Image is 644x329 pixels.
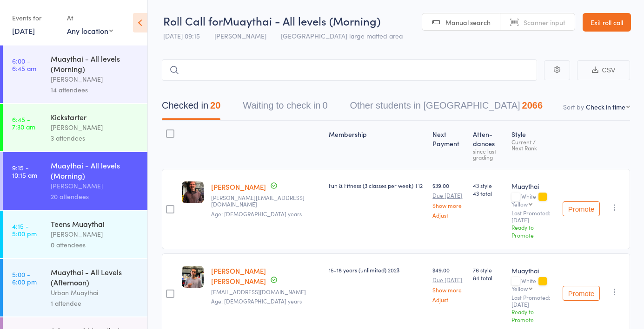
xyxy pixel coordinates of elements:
[432,266,465,303] div: $49.00
[511,294,555,308] small: Last Promoted: [DATE]
[51,298,139,309] div: 1 attendee
[511,139,555,151] div: Current / Next Rank
[51,160,139,181] div: Muaythai - All levels (Morning)
[473,189,504,197] span: 43 total
[162,59,537,81] input: Search by name
[432,192,465,199] small: Due [DATE]
[473,274,504,282] span: 84 total
[67,26,113,36] div: Any location
[3,259,147,316] a: 5:00 -6:00 pmMuaythai - All Levels (Afternoon)Urban Muaythai1 attendee
[51,229,139,239] div: [PERSON_NAME]
[51,112,139,122] div: Kickstarter
[211,210,302,218] span: Age: [DEMOGRAPHIC_DATA] years
[51,122,139,133] div: [PERSON_NAME]
[67,10,113,26] div: At
[12,10,58,26] div: Events for
[432,297,465,303] a: Adjust
[511,308,555,323] div: Ready to Promote
[432,212,465,218] a: Adjust
[586,102,625,111] div: Check in time
[51,133,139,143] div: 3 attendees
[210,100,220,110] div: 20
[350,96,543,120] button: Other students in [GEOGRAPHIC_DATA]2066
[473,148,504,160] div: since last grading
[51,84,139,95] div: 14 attendees
[12,26,35,36] a: [DATE]
[163,13,223,28] span: Roll Call for
[12,222,37,237] time: 4:15 - 5:00 pm
[12,164,37,179] time: 9:15 - 10:15 am
[163,31,200,40] span: [DATE] 09:15
[12,271,37,285] time: 5:00 - 6:00 pm
[511,277,555,291] div: White
[511,285,528,291] div: Yellow
[182,266,204,288] img: image1729763517.png
[577,60,630,80] button: CSV
[511,210,555,223] small: Last Promoted: [DATE]
[12,116,35,130] time: 6:45 - 7:30 am
[211,194,321,208] small: braden.ligertwood@gmail.com
[432,181,465,218] div: $39.00
[51,267,139,287] div: Muaythai - All Levels (Afternoon)
[325,125,429,165] div: Membership
[51,181,139,191] div: [PERSON_NAME]
[281,31,403,40] span: [GEOGRAPHIC_DATA] large matted area
[211,266,266,286] a: [PERSON_NAME] [PERSON_NAME]
[182,181,204,203] img: image1747728738.png
[563,102,584,111] label: Sort by
[51,239,139,250] div: 0 attendees
[445,18,491,27] span: Manual search
[511,193,555,207] div: White
[432,287,465,293] a: Show more
[429,125,469,165] div: Next Payment
[51,53,139,74] div: Muaythai - All levels (Morning)
[432,277,465,283] small: Due [DATE]
[51,287,139,298] div: Urban Muaythai
[3,45,147,103] a: 6:00 -6:45 amMuaythai - All levels (Morning)[PERSON_NAME]14 attendees
[511,181,555,191] div: Muaythai
[3,211,147,258] a: 4:15 -5:00 pmTeens Muaythai[PERSON_NAME]0 attendees
[243,96,327,120] button: Waiting to check in0
[508,125,559,165] div: Style
[522,100,543,110] div: 2066
[583,13,631,32] a: Exit roll call
[432,202,465,208] a: Show more
[3,104,147,151] a: 6:45 -7:30 amKickstarter[PERSON_NAME]3 attendees
[563,201,600,216] button: Promote
[12,57,36,72] time: 6:00 - 6:45 am
[511,223,555,239] div: Ready to Promote
[322,100,327,110] div: 0
[469,125,508,165] div: Atten­dances
[473,266,504,274] span: 76 style
[473,181,504,189] span: 43 style
[511,201,528,207] div: Yellow
[51,74,139,84] div: [PERSON_NAME]
[211,182,266,192] a: [PERSON_NAME]
[214,31,266,40] span: [PERSON_NAME]
[511,266,555,275] div: Muaythai
[524,18,565,27] span: Scanner input
[51,219,139,229] div: Teens Muaythai
[223,13,380,28] span: Muaythai - All levels (Morning)
[329,266,425,274] div: 15-18 years (unlimited) 2023
[211,297,302,305] span: Age: [DEMOGRAPHIC_DATA] years
[329,181,425,189] div: Fun & Fitness (3 classes per week) T12
[3,152,147,210] a: 9:15 -10:15 amMuaythai - All levels (Morning)[PERSON_NAME]20 attendees
[211,289,321,295] small: nargiza@bigpond.com
[162,96,220,120] button: Checked in20
[51,191,139,202] div: 20 attendees
[563,286,600,301] button: Promote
